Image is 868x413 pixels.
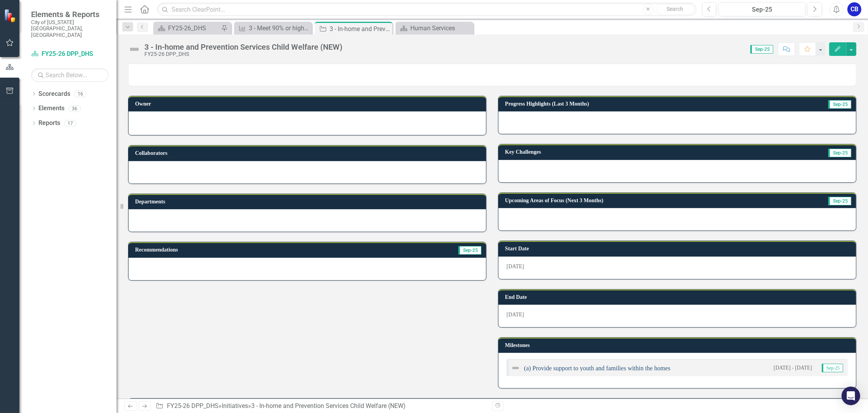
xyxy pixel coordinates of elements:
[774,364,812,371] small: [DATE] - [DATE]
[38,104,64,113] a: Elements
[168,23,219,33] div: FY25-26_DHS
[511,363,520,373] img: Not Defined
[398,23,471,33] a: Human Services
[236,23,310,33] a: 3 - Meet 90% or higher of the state requirement monthly
[128,43,141,56] img: Not Defined
[74,90,87,97] div: 16
[4,9,17,22] img: ClearPoint Strategy
[656,4,694,15] button: Search
[828,149,851,157] span: Sep-25
[505,149,715,155] h3: Key Challenges
[156,402,486,411] div: » »
[330,24,391,34] div: 3 - In-home and Prevention Services Child Welfare (NEW)
[135,150,482,156] h3: Collaborators
[251,402,406,410] div: 3 - In-home and Prevention Services Child Welfare (NEW)
[410,23,471,33] div: Human Services
[155,23,219,33] a: FY25-26_DHS
[135,199,482,205] h3: Departments
[144,51,342,57] div: FY25-26 DPP_DHS
[64,120,76,127] div: 17
[507,264,524,269] span: [DATE]
[135,101,482,107] h3: Owner
[828,197,851,205] span: Sep-25
[750,45,773,54] span: Sep-25
[828,100,851,109] span: Sep-25
[458,246,481,255] span: Sep-25
[719,2,806,16] button: Sep-25
[847,2,861,16] button: CB
[167,402,219,410] a: FY25-26 DPP_DHS
[822,364,843,372] span: Sep-25
[222,402,248,410] a: Initiatives
[68,105,81,112] div: 36
[505,342,852,348] h3: Milestones
[38,119,60,128] a: Reports
[31,50,109,59] a: FY25-26 DPP_DHS
[31,68,109,82] input: Search Below...
[505,294,852,300] h3: End Date
[135,247,359,253] h3: Recommendations
[31,10,109,19] span: Elements & Reports
[249,23,310,33] div: 3 - Meet 90% or higher of the state requirement monthly
[842,387,860,405] div: Open Intercom Messenger
[505,101,776,107] h3: Progress Highlights (Last 3 Months)
[144,43,342,51] div: 3 - In-home and Prevention Services Child Welfare (NEW)
[721,5,803,14] div: Sep-25
[667,6,683,12] span: Search
[524,365,670,371] a: (a) Provide support to youth and families within the homes
[157,3,696,16] input: Search ClearPoint...
[505,246,852,252] h3: Start Date
[507,312,524,318] span: [DATE]
[31,19,109,38] small: City of [US_STATE][GEOGRAPHIC_DATA], [GEOGRAPHIC_DATA]
[505,198,785,203] h3: Upcoming Areas of Focus (Next 3 Months)
[38,90,70,99] a: Scorecards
